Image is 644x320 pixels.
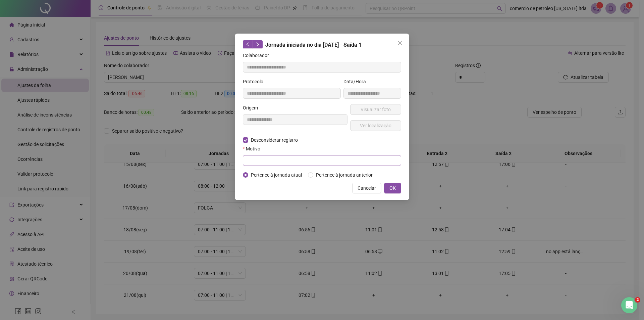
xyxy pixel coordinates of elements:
label: Colaborador [243,52,273,59]
span: Pertence à jornada anterior [313,171,375,179]
label: Motivo [243,145,265,152]
button: left [243,40,253,48]
button: Cancelar [352,183,381,193]
span: Cancelar [358,184,376,192]
button: OK [384,183,401,193]
span: 2 [635,297,640,303]
span: OK [389,184,396,192]
label: Origem [243,104,262,111]
div: Jornada iniciada no dia [DATE] - Saída 1 [243,40,401,49]
span: Desconsiderar registro [248,136,301,144]
span: left [246,42,250,47]
iframe: Intercom live chat [621,297,637,313]
button: Visualizar foto [350,104,401,115]
span: close [397,40,402,46]
button: right [253,40,263,48]
button: Close [394,38,405,48]
span: Pertence à jornada atual [248,171,305,179]
span: right [255,42,260,47]
label: Data/Hora [343,78,370,85]
label: Protocolo [243,78,268,85]
button: Ver localização [350,120,401,131]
